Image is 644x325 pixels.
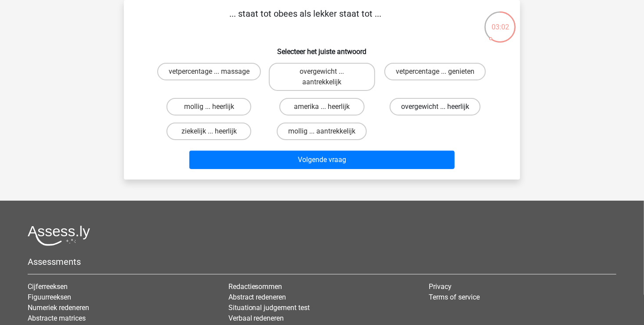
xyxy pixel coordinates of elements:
label: amerika ... heerlijk [279,98,364,116]
h5: Assessments [28,256,616,267]
a: Verbaal redeneren [228,314,284,322]
a: Abstract redeneren [228,293,286,301]
img: Assessly logo [28,225,90,246]
div: 03:02 [484,11,517,32]
label: overgewicht ... heerlijk [390,98,481,116]
label: mollig ... heerlijk [166,98,251,116]
a: Terms of service [429,293,480,301]
label: vetpercentage ... genieten [384,63,486,80]
button: Volgende vraag [189,151,455,169]
a: Situational judgement test [228,303,310,312]
a: Figuurreeksen [28,293,71,301]
label: overgewicht ... aantrekkelijk [269,63,375,91]
p: ... staat tot obees als lekker staat tot ... [138,7,473,33]
h6: Selecteer het juiste antwoord [138,40,506,56]
a: Numeriek redeneren [28,303,89,312]
a: Redactiesommen [228,282,282,291]
label: ziekelijk ... heerlijk [166,123,251,140]
label: mollig ... aantrekkelijk [277,123,367,140]
a: Cijferreeksen [28,282,68,291]
a: Abstracte matrices [28,314,86,322]
a: Privacy [429,282,452,291]
label: vetpercentage ... massage [157,63,261,80]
